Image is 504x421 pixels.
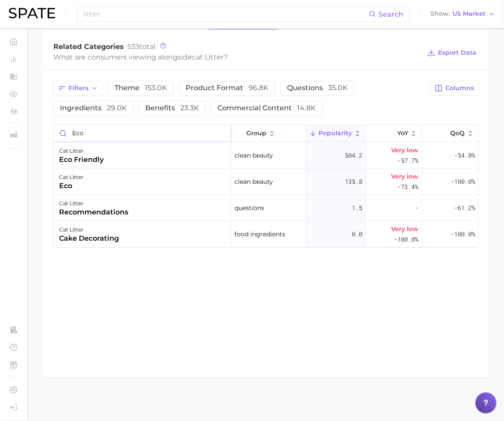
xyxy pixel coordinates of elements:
span: 1.5 [352,203,362,214]
span: YoY [397,130,408,137]
button: Popularity [306,125,366,142]
span: -61.2% [454,203,475,214]
button: Filters [53,81,103,96]
span: group [246,130,266,137]
button: YoY [366,125,422,142]
button: group [231,125,306,142]
span: questions [234,203,264,214]
span: cat litter [192,53,224,61]
span: theme [115,85,167,92]
span: - [415,203,419,214]
div: cat litter [59,146,104,157]
input: Search here for a brand, industry, or ingredient [82,7,369,21]
button: ShowUS Market [428,8,497,20]
span: Very low [392,172,419,182]
span: benefits [145,105,199,112]
span: Export Data [438,49,476,56]
span: ingredients [60,105,127,112]
span: -54.8% [454,151,475,161]
span: 14.8k [297,104,316,112]
span: Filters [69,85,88,92]
span: Very low [392,224,419,235]
span: 533 [127,42,139,51]
div: cat litter [59,225,119,235]
div: cat litter [59,199,128,209]
input: Search in cat litter [54,125,231,142]
span: 153.0k [145,84,167,92]
span: total [127,42,155,51]
span: commercial content [217,105,316,112]
span: 96.8k [248,84,269,92]
span: 0.0 [352,229,362,240]
div: recommendations [59,207,128,218]
button: cat littercake decoratingfood ingredients0.0Very low-100.0%-100.0% [54,221,478,248]
span: -100.0% [451,229,475,240]
button: cat litterecoclean beauty135.8Very low-73.4%-100.0% [54,169,478,195]
span: -100.0% [394,235,419,245]
span: product format [185,85,269,92]
span: 35.0k [328,84,348,92]
div: cat litter [59,172,84,183]
div: eco friendly [59,155,104,165]
div: What are consumers viewing alongside ? [53,51,421,63]
span: Very low [392,145,419,156]
div: eco [59,181,84,192]
button: Columns [430,81,479,96]
span: Related Categories [53,42,124,51]
span: US Market [452,11,486,16]
span: 504.2 [345,151,362,161]
span: -100.0% [451,177,475,187]
span: -57.7% [398,156,419,166]
button: Export Data [425,47,479,59]
img: SPATE [9,8,55,18]
span: Columns [445,85,474,92]
span: Popularity [319,130,352,137]
span: clean beauty [234,151,273,161]
div: cake decorating [59,234,119,244]
span: questions [287,85,348,92]
span: 23.3k [180,104,199,112]
a: Log out. Currently logged in with e-mail rking@bellff.com. [7,401,20,414]
span: Show [430,11,450,16]
span: clean beauty [234,177,273,187]
button: cat littereco friendlyclean beauty504.2Very low-57.7%-54.8% [54,143,478,169]
span: -73.4% [398,182,419,193]
button: QoQ [422,125,478,142]
span: QoQ [451,130,465,137]
button: cat litterrecommendationsquestions1.5--61.2% [54,195,478,221]
span: food ingredients [234,229,285,240]
span: Search [378,10,403,18]
span: 29.0k [107,104,127,112]
span: 135.8 [345,177,362,187]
